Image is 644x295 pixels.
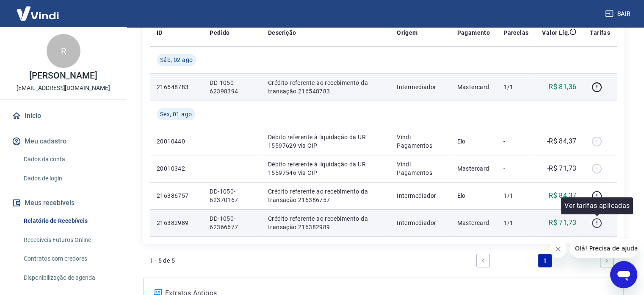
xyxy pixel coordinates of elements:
[157,83,196,91] p: 216548783
[503,219,528,227] p: 1/1
[397,160,443,177] p: Vindi Pagamentos
[210,187,254,204] p: DD-1050-62370167
[397,83,443,91] p: Intermediador
[610,261,637,288] iframe: Botão para abrir a janela de mensagens
[150,256,175,265] p: 1 - 5 de 5
[160,110,192,118] span: Sex, 01 ago
[457,28,490,37] p: Pagamento
[10,194,116,212] button: Meus recebíveis
[5,6,71,13] span: Olá! Precisa de ajuda?
[457,137,490,146] p: Elo
[550,241,567,258] iframe: Fechar mensagem
[10,0,65,26] img: Vindi
[549,82,576,92] p: R$ 81,36
[268,133,383,150] p: Débito referente à liquidação da UR 15597629 via CIP
[268,79,383,96] p: Crédito referente ao recebimento da transação 216548783
[268,187,383,204] p: Crédito referente ao recebimento da transação 216386757
[20,170,116,187] a: Dados de login
[29,71,97,80] p: [PERSON_NAME]
[397,28,417,37] p: Origem
[17,84,110,93] p: [EMAIL_ADDRESS][DOMAIN_NAME]
[503,164,528,173] p: -
[538,254,552,267] a: Page 1 is your current page
[157,191,196,200] p: 216386757
[160,56,193,64] span: Sáb, 02 ago
[20,250,116,267] a: Contratos com credores
[397,219,443,227] p: Intermediador
[397,191,443,200] p: Intermediador
[268,214,383,231] p: Crédito referente ao recebimento da transação 216382989
[47,34,80,68] div: R
[157,137,196,146] p: 20010440
[397,133,443,150] p: Vindi Pagamentos
[549,218,576,228] p: R$ 71,73
[590,28,610,37] p: Tarifas
[10,107,116,125] a: Início
[457,83,490,91] p: Mastercard
[564,201,630,211] p: Ver tarifas aplicadas
[457,219,490,227] p: Mastercard
[600,254,614,267] a: Next page
[210,214,254,231] p: DD-1050-62366677
[549,191,576,201] p: R$ 84,37
[542,28,569,37] p: Valor Líq.
[503,191,528,200] p: 1/1
[457,191,490,200] p: Elo
[20,269,116,287] a: Disponibilização de agenda
[20,231,116,249] a: Recebíveis Futuros Online
[547,163,577,174] p: -R$ 71,73
[603,6,634,22] button: Sair
[157,164,196,173] p: 20010342
[20,151,116,168] a: Dados da conta
[20,212,116,230] a: Relatório de Recebíveis
[268,160,383,177] p: Débito referente à liquidação da UR 15597546 via CIP
[457,164,490,173] p: Mastercard
[210,28,229,37] p: Pedido
[268,28,296,37] p: Descrição
[473,250,617,271] ul: Pagination
[503,137,528,146] p: -
[570,239,637,258] iframe: Mensagem da empresa
[157,28,163,37] p: ID
[10,132,116,151] button: Meu cadastro
[547,136,577,146] p: -R$ 84,37
[210,79,254,96] p: DD-1050-62398394
[503,28,528,37] p: Parcelas
[476,254,490,267] a: Previous page
[157,219,196,227] p: 216382989
[503,83,528,91] p: 1/1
